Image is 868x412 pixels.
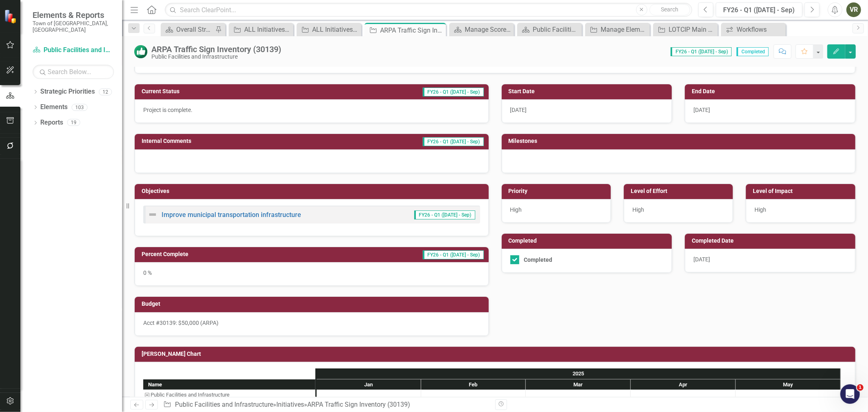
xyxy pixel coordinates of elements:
[40,87,95,96] a: Strategic Priorities
[632,206,644,213] span: High
[719,5,800,15] div: FY26 - Q1 ([DATE] - Sep)
[317,379,421,390] div: Jan
[312,24,359,35] div: ALL Initiatives Across Priorities
[423,137,484,146] span: FY26 - Q1 ([DATE] - Sep)
[754,206,766,213] span: High
[99,88,112,95] div: 12
[526,379,631,390] div: Mar
[151,390,230,400] div: Public Facilities and Infrastructure
[693,256,710,263] span: [DATE]
[142,188,485,194] h3: Objectives
[142,351,851,357] h3: [PERSON_NAME] Chart
[142,88,272,94] h3: Current Status
[40,118,63,127] a: Reports
[693,107,710,113] span: [DATE]
[307,401,410,408] div: ARPA Traffic Sign Inventory (30139)
[421,379,526,390] div: Feb
[519,24,580,35] a: Public Facilities and Infrastructure
[692,88,851,94] h3: End Date
[423,88,484,96] span: FY26 - Q1 ([DATE] - Sep)
[142,301,485,307] h3: Budget
[601,24,648,35] div: Manage Elements
[669,24,716,35] div: LOTCIP Main St Recon & Safety Phases 1 & 2 (#L159-0005 & 0006, 30147 & TBD)
[142,251,289,257] h3: Percent Complete
[143,390,315,400] div: Public Facilities and Infrastructure
[143,379,315,390] div: Name
[631,379,736,390] div: Apr
[33,20,114,33] small: Town of [GEOGRAPHIC_DATA], [GEOGRAPHIC_DATA]
[33,65,114,79] input: Search Below...
[753,188,851,194] h3: Level of Impact
[716,2,802,17] button: FY26 - Q1 ([DATE] - Sep)
[509,138,852,144] h3: Milestones
[692,238,851,244] h3: Completed Date
[649,4,690,15] button: Search
[151,45,281,54] div: ARPA Traffic Sign Inventory (30139)
[423,250,484,259] span: FY26 - Q1 ([DATE] - Sep)
[510,107,527,113] span: [DATE]
[33,46,114,55] a: Public Facilities and Infrastructure
[67,119,80,126] div: 19
[655,24,716,35] a: LOTCIP Main St Recon & Safety Phases 1 & 2 (#L159-0005 & 0006, 30147 & TBD)
[414,210,475,219] span: FY26 - Q1 ([DATE] - Sep)
[857,384,864,391] span: 1
[736,379,841,390] div: May
[533,24,580,35] div: Public Facilities and Infrastructure
[276,401,304,408] a: Initiatives
[176,24,213,35] div: Overall Strategy
[40,103,68,112] a: Elements
[299,24,359,35] a: ALL Initiatives Across Priorities
[317,368,841,379] div: 2025
[510,206,522,213] span: High
[143,390,315,400] div: Task: Public Facilities and Infrastructure Start date: 2025-01-01 End date: 2025-01-02
[509,188,607,194] h3: Priority
[148,210,157,219] img: Not Defined
[840,384,860,404] iframe: Intercom live chat
[509,238,668,244] h3: Completed
[135,262,489,286] div: 0 %
[33,10,114,20] span: Elements & Reports
[4,9,18,23] img: ClearPoint Strategy
[509,88,668,94] h3: Start Date
[72,104,87,111] div: 103
[723,24,784,35] a: Workflows
[165,3,692,17] input: Search ClearPoint...
[151,54,281,60] div: Public Facilities and Infrastructure
[846,2,861,17] button: VR
[587,24,648,35] a: Manage Elements
[737,24,784,35] div: Workflows
[163,24,213,35] a: Overall Strategy
[671,47,732,56] span: FY26 - Q1 ([DATE] - Sep)
[661,6,678,13] span: Search
[143,106,480,114] p: Project is complete.
[244,24,291,35] div: ALL Initiatives Across Priorities - only Completed
[162,211,301,219] a: Improve municipal transportation infrastructure
[134,45,147,58] img: Completed in the Last Quarter
[143,320,219,326] span: Acct #30139: $50,000 (ARPA)
[737,47,769,56] span: Completed
[631,188,729,194] h3: Level of Effort
[142,138,294,144] h3: Internal Comments
[231,24,291,35] a: ALL Initiatives Across Priorities - only Completed
[163,400,489,410] div: » »
[175,401,273,408] a: Public Facilities and Infrastructure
